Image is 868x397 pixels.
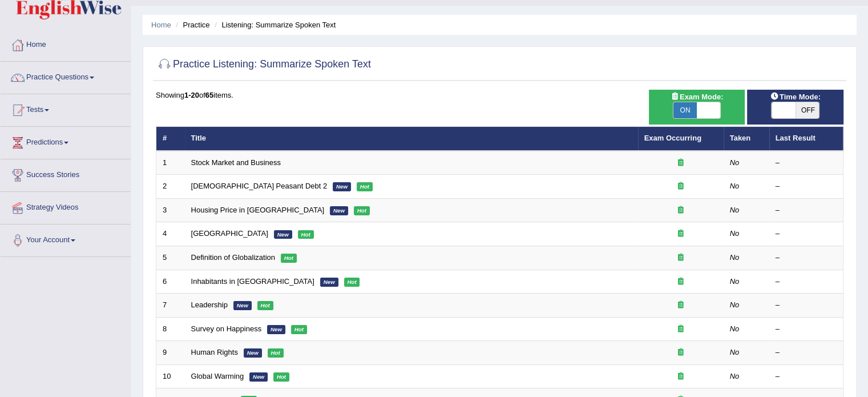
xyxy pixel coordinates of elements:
em: No [730,277,740,286]
td: 4 [156,222,185,246]
a: Your Account [1,224,131,253]
a: Tests [1,94,131,123]
div: – [776,158,837,169]
div: Showing of items. [156,90,843,101]
em: New [274,230,292,239]
em: No [730,229,740,238]
td: 1 [156,151,185,175]
a: Strategy Videos [1,192,131,220]
a: Global Warming [191,372,244,380]
a: Leadership [191,300,228,309]
h2: Practice Listening: Summarize Spoken Text [156,56,371,73]
div: Exam occurring question [644,300,717,311]
td: 9 [156,341,185,365]
li: Practice [173,19,209,30]
span: OFF [796,102,819,118]
th: # [156,127,185,151]
td: 10 [156,364,185,388]
div: Exam occurring question [644,347,717,358]
span: Time Mode: [766,91,825,103]
a: Home [1,29,131,58]
a: Home [151,21,171,29]
div: Show exams occurring in exams [649,90,745,125]
em: Hot [298,230,314,239]
a: Practice Questions [1,62,131,90]
div: Exam occurring question [644,371,717,382]
em: New [267,325,285,334]
th: Last Result [769,127,843,151]
div: – [776,252,837,263]
em: Hot [291,325,307,334]
div: – [776,371,837,382]
td: 3 [156,198,185,222]
div: – [776,324,837,335]
div: Exam occurring question [644,181,717,192]
em: No [730,300,740,309]
a: Survey on Happiness [191,324,262,333]
b: 65 [205,91,213,99]
em: Hot [268,348,284,358]
em: Hot [281,254,297,263]
div: – [776,181,837,192]
b: 1-20 [184,91,199,99]
div: – [776,205,837,216]
a: Inhabitants in [GEOGRAPHIC_DATA] [191,277,314,286]
td: 5 [156,246,185,270]
div: Exam occurring question [644,276,717,287]
a: Success Stories [1,159,131,188]
a: Definition of Globalization [191,253,275,262]
em: New [320,278,338,287]
div: Exam occurring question [644,158,717,169]
em: No [730,182,740,190]
a: Stock Market and Business [191,158,281,167]
a: Exam Occurring [644,134,701,142]
a: Predictions [1,127,131,155]
em: No [730,348,740,356]
em: No [730,206,740,214]
em: No [730,372,740,380]
div: Exam occurring question [644,252,717,263]
em: New [233,301,252,310]
em: Hot [257,301,273,310]
span: ON [673,102,697,118]
th: Title [185,127,638,151]
a: [GEOGRAPHIC_DATA] [191,229,268,238]
div: – [776,228,837,239]
td: 8 [156,317,185,341]
a: Housing Price in [GEOGRAPHIC_DATA] [191,206,325,214]
em: No [730,253,740,262]
div: – [776,276,837,287]
div: Exam occurring question [644,324,717,335]
em: New [330,206,348,215]
em: Hot [357,182,373,191]
span: Exam Mode: [666,91,728,103]
em: New [249,372,268,382]
div: – [776,347,837,358]
td: 6 [156,270,185,294]
td: 2 [156,175,185,199]
em: New [244,348,262,358]
a: [DEMOGRAPHIC_DATA] Peasant Debt 2 [191,182,328,190]
em: Hot [354,206,370,215]
td: 7 [156,294,185,318]
div: Exam occurring question [644,205,717,216]
em: Hot [344,278,360,287]
em: No [730,158,740,167]
li: Listening: Summarize Spoken Text [212,19,336,30]
a: Human Rights [191,348,238,356]
em: New [333,182,351,191]
div: – [776,300,837,311]
div: Exam occurring question [644,228,717,239]
th: Taken [724,127,769,151]
em: Hot [273,372,289,382]
em: No [730,324,740,333]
